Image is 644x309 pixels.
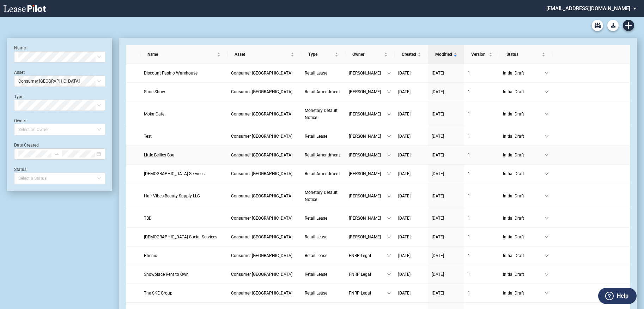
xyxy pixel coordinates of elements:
[387,235,391,239] span: down
[432,215,461,222] a: [DATE]
[144,216,152,221] span: TBD
[14,167,26,172] label: Status
[144,252,224,259] a: Phenix
[231,253,292,258] span: Consumer Square West
[545,134,549,138] span: down
[468,170,496,177] a: 1
[345,45,395,64] th: Owner
[398,170,425,177] a: [DATE]
[398,233,425,240] a: [DATE]
[432,133,461,140] a: [DATE]
[468,134,470,139] span: 1
[305,134,327,139] span: Retail Lease
[349,290,387,297] span: FNRP Legal
[398,171,411,176] span: [DATE]
[387,272,391,277] span: down
[349,133,387,140] span: [PERSON_NAME]
[545,235,549,239] span: down
[395,45,428,64] th: Created
[598,288,637,304] button: Help
[398,111,425,118] a: [DATE]
[231,216,292,221] span: Consumer Square West
[144,253,157,258] span: Phenix
[387,71,391,75] span: down
[398,216,411,221] span: [DATE]
[398,89,411,94] span: [DATE]
[545,172,549,176] span: down
[398,253,411,258] span: [DATE]
[387,194,391,198] span: down
[468,253,470,258] span: 1
[144,215,224,222] a: TBD
[349,233,387,240] span: [PERSON_NAME]
[387,134,391,138] span: down
[349,111,387,118] span: [PERSON_NAME]
[432,192,461,200] a: [DATE]
[305,290,342,297] a: Retail Lease
[349,271,387,278] span: FNRP Legal
[54,151,59,156] span: to
[231,233,298,240] a: Consumer [GEOGRAPHIC_DATA]
[617,291,628,301] label: Help
[231,192,298,200] a: Consumer [GEOGRAPHIC_DATA]
[144,272,189,277] span: Showplace Rent to Own
[432,111,461,118] a: [DATE]
[503,88,545,95] span: Initial Draft
[468,111,496,118] a: 1
[545,153,549,157] span: down
[231,71,292,76] span: Consumer Square West
[468,216,470,221] span: 1
[349,88,387,95] span: [PERSON_NAME]
[605,20,621,31] md-menu: Download Blank Form List
[468,88,496,95] a: 1
[432,151,461,159] a: [DATE]
[468,290,496,297] a: 1
[305,252,342,259] a: Retail Lease
[398,88,425,95] a: [DATE]
[432,271,461,278] a: [DATE]
[308,51,333,58] span: Type
[305,133,342,140] a: Retail Lease
[623,20,634,31] a: Create new document
[398,271,425,278] a: [DATE]
[468,233,496,240] a: 1
[468,151,496,159] a: 1
[432,88,461,95] a: [DATE]
[144,112,164,117] span: Moka Cafe
[468,234,470,239] span: 1
[503,215,545,222] span: Initial Draft
[147,51,215,58] span: Name
[231,252,298,259] a: Consumer [GEOGRAPHIC_DATA]
[592,20,603,31] a: Archive
[144,290,224,297] a: The SKE Group
[468,71,470,76] span: 1
[435,51,452,58] span: Modified
[398,291,411,296] span: [DATE]
[231,111,298,118] a: Consumer [GEOGRAPHIC_DATA]
[140,45,227,64] th: Name
[231,171,292,176] span: Consumer Square West
[144,291,172,296] span: The SKE Group
[468,252,496,259] a: 1
[227,45,301,64] th: Asset
[402,51,416,58] span: Created
[468,153,470,158] span: 1
[464,45,499,64] th: Version
[231,151,298,159] a: Consumer [GEOGRAPHIC_DATA]
[398,215,425,222] a: [DATE]
[432,291,444,296] span: [DATE]
[18,76,101,87] span: Consumer Square West
[305,70,342,77] a: Retail Lease
[144,234,217,239] span: Catholic Social Services
[503,233,545,240] span: Initial Draft
[545,272,549,277] span: down
[471,51,487,58] span: Version
[349,170,387,177] span: [PERSON_NAME]
[305,71,327,76] span: Retail Lease
[432,252,461,259] a: [DATE]
[387,254,391,258] span: down
[349,151,387,159] span: [PERSON_NAME]
[398,133,425,140] a: [DATE]
[231,88,298,95] a: Consumer [GEOGRAPHIC_DATA]
[352,51,383,58] span: Owner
